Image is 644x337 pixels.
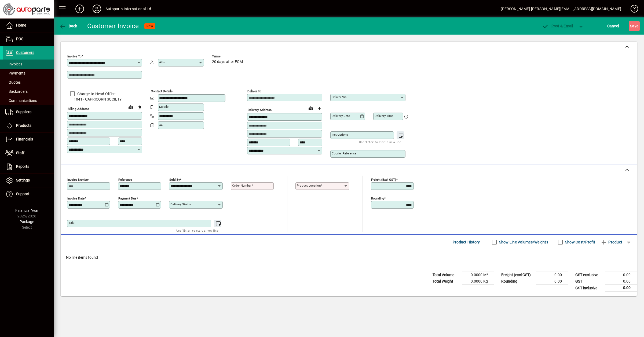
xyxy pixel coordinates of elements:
mat-label: Attn [159,60,165,64]
mat-label: Delivery date [332,114,350,118]
span: Cancel [607,22,619,30]
a: Reports [3,160,54,173]
mat-label: Freight (excl GST) [371,178,396,182]
span: Suppliers [16,110,31,114]
app-page-header-button: Back [54,21,83,31]
mat-hint: Use 'Enter' to start a new line [359,139,401,145]
button: Product History [451,237,482,247]
span: 1041 - CAPRICORN SOCIETY [67,97,142,102]
a: Home [3,19,54,32]
a: Communications [3,96,54,105]
span: S [630,24,632,28]
a: Payments [3,69,54,78]
mat-label: Order number [232,184,251,187]
span: P [551,24,554,28]
mat-label: Mobile [159,105,169,109]
button: Cancel [606,21,620,31]
span: Home [16,23,26,27]
button: Add [71,4,88,14]
span: POS [16,37,23,41]
td: 0.00 [605,272,637,278]
td: 0.00 [536,278,568,285]
td: Total Volume [430,272,462,278]
mat-label: Instructions [332,133,348,136]
span: Communications [5,98,37,103]
button: Choose address [315,104,324,113]
div: No line items found [61,249,637,266]
a: Settings [3,174,54,187]
span: Terms [212,55,244,58]
td: Rounding [499,278,536,285]
label: Show Cost/Profit [564,239,595,245]
mat-label: Courier Reference [332,151,356,155]
span: NEW [147,24,153,28]
label: Charge to Head Office [76,91,115,97]
span: Back [59,24,77,28]
span: Package [20,220,34,224]
mat-label: Product location [297,184,321,187]
mat-hint: Use 'Enter' to start a new line [176,227,218,234]
div: [PERSON_NAME] [PERSON_NAME][EMAIL_ADDRESS][DOMAIN_NAME] [501,5,621,13]
td: 0.0000 M³ [462,272,494,278]
a: Invoices [3,60,54,69]
mat-label: Rounding [371,197,384,200]
a: Backorders [3,87,54,96]
a: Knowledge Base [627,1,637,18]
mat-label: Delivery status [170,202,191,206]
mat-label: Invoice date [67,197,85,200]
td: 0.00 [605,278,637,285]
a: View on map [306,104,315,112]
button: Profile [88,4,105,14]
label: Show Line Volumes/Weights [498,239,548,245]
span: Reports [16,164,29,169]
a: POS [3,32,54,46]
mat-label: Payment due [118,197,136,200]
span: Support [16,192,30,196]
a: Quotes [3,78,54,87]
button: Post & Email [539,21,576,31]
span: Financial Year [15,208,39,213]
span: Product [601,238,622,246]
div: Autoparts International ltd [105,5,151,13]
td: Freight (excl GST) [499,272,536,278]
span: Products [16,123,31,128]
span: 20 days after EOM [212,60,243,64]
mat-label: Deliver via [332,95,346,99]
td: 0.0000 Kg [462,278,494,285]
td: 0.00 [536,272,568,278]
mat-label: Title [68,221,75,225]
mat-label: Reference [118,178,132,182]
span: Product History [453,238,480,246]
span: Customers [16,50,34,55]
button: Copy to Delivery address [135,103,144,112]
td: 0.00 [605,285,637,291]
span: ost & Email [542,24,573,28]
span: ave [630,22,638,30]
button: Save [629,21,640,31]
span: Payments [5,71,25,75]
a: View on map [126,103,135,111]
span: Quotes [5,80,21,84]
a: Products [3,119,54,132]
button: Back [58,21,79,31]
span: Invoices [5,62,22,66]
a: Suppliers [3,105,54,119]
a: Staff [3,146,54,160]
span: Backorders [5,89,28,94]
div: Customer Invoice [87,22,139,30]
mat-label: Deliver To [247,89,261,93]
td: Total Weight [430,278,462,285]
mat-label: Sold by [169,178,180,182]
td: GST [573,278,605,285]
button: Product [598,237,625,247]
td: GST exclusive [573,272,605,278]
mat-label: Invoice To [67,54,82,58]
span: Financials [16,137,33,141]
td: GST inclusive [573,285,605,291]
a: Support [3,187,54,201]
mat-label: Delivery time [375,114,393,118]
a: Financials [3,133,54,146]
span: Settings [16,178,30,182]
mat-label: Invoice number [67,178,89,182]
span: Staff [16,151,24,155]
